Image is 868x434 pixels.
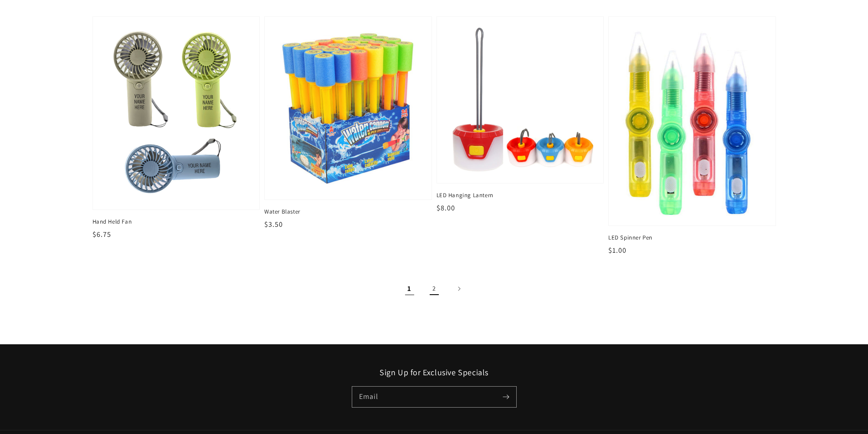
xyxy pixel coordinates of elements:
span: LED Spinner Pen [608,234,776,242]
span: $6.75 [92,230,111,239]
img: Hand Held Fan [102,26,251,200]
a: Next page [449,279,469,299]
span: LED Hanging Lantern [437,191,604,199]
span: Hand Held Fan [92,218,260,226]
span: $1.00 [608,245,627,255]
a: LED Spinner Pen LED Spinner Pen $1.00 [608,16,776,256]
span: $8.00 [437,203,455,213]
a: Water Blaster Water Blaster $3.50 [264,16,432,230]
a: Hand Held Fan Hand Held Fan $6.75 [92,16,260,240]
span: $3.50 [264,220,283,229]
a: Page 2 [424,279,444,299]
button: Subscribe [496,387,516,407]
span: Page 1 [400,279,420,299]
h2: Sign Up for Exclusive Specials [92,367,776,378]
img: LED Hanging Lantern [446,26,595,174]
span: Water Blaster [264,208,432,216]
nav: Pagination [92,279,776,299]
a: LED Hanging Lantern LED Hanging Lantern $8.00 [437,16,604,214]
img: Water Blaster [274,26,422,190]
img: LED Spinner Pen [618,26,766,216]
